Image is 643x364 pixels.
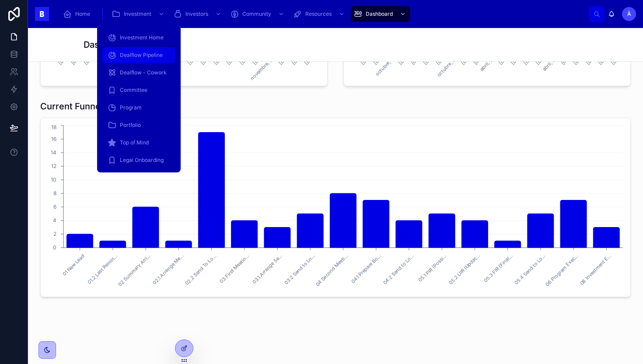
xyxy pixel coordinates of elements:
div: scrollable content [56,4,589,24]
a: Portfolio [102,117,175,133]
span: Legal Onboarding [120,157,164,164]
span: Dashboard [366,10,393,17]
a: Resources [290,6,349,22]
text: novembre, 2024 [249,50,280,81]
tspan: 14 [51,149,56,156]
text: 05.4 Send to Lo... [514,253,547,286]
text: 02.2 Send To Lo... [184,253,217,287]
span: Community [242,10,271,17]
span: Investment Home [120,34,164,41]
a: Dashboard [351,6,410,22]
text: 03 First Meetin... [218,253,250,285]
tspan: 6 [53,203,56,210]
span: Home [75,10,90,17]
img: App logo [35,7,49,21]
div: chart [46,123,625,291]
span: Resources [305,10,332,17]
text: 03.2 Send to Lo... [283,253,316,286]
a: Investment Home [102,30,175,45]
a: Investors [171,6,226,22]
h1: Dashboard Dealflow [84,38,168,51]
text: 03.1 Arrange Se... [251,253,283,285]
a: Committee [102,82,175,98]
a: Program [102,100,175,115]
text: 04.1 Prepare Bo... [350,253,382,285]
text: 01 New Lead [61,253,86,277]
a: Home [60,6,96,22]
a: Legal Onboarding [102,152,175,168]
tspan: 4 [53,217,56,224]
tspan: 8 [53,190,56,196]
h1: Current Funnel [40,100,103,112]
text: octubre, 2021 [374,50,401,77]
text: 02.1 Arrange Me... [151,253,185,286]
a: Community [227,6,289,22]
text: 01.2 Last Remin... [86,253,119,285]
span: Dealflow - Cowork [120,69,167,76]
span: Committee [120,87,147,94]
text: 02 Summary Arri... [117,253,151,287]
span: À [627,10,631,17]
span: Program [120,104,142,111]
span: Investors [185,10,208,17]
a: Dealflow Pipeline [102,47,175,63]
tspan: 18 [51,124,56,130]
tspan: 0 [53,244,56,251]
span: Top of Mind [120,139,149,146]
text: octubre, 2022 [436,50,463,78]
text: 06 Program Exec... [545,253,580,288]
tspan: 10 [51,176,56,183]
text: 04 Second Meeti... [315,253,349,287]
span: Investment [124,10,151,17]
text: 08 Investment E... [579,253,612,287]
text: 05.2 UIR (Updat... [447,253,481,286]
text: 04.2 Send to Lo... [382,253,415,286]
tspan: 16 [51,136,56,142]
text: 05.1 PIR (Possi... [417,253,448,283]
span: Portfolio [120,122,141,129]
a: Top of Mind [102,135,175,150]
span: Dealflow Pipeline [120,52,163,59]
a: Investment [109,6,169,22]
text: 05.3 FIR (Final... [482,253,514,284]
a: Dealflow - Cowork [102,65,175,80]
tspan: 2 [53,231,56,237]
tspan: 12 [51,163,56,169]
